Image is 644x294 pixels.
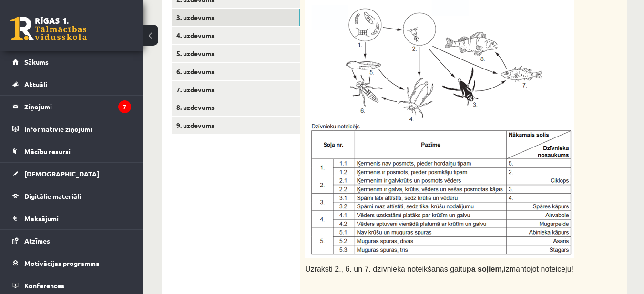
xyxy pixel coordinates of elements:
[467,265,504,273] b: pa soļiem,
[172,45,300,62] a: 5. uzdevums
[24,259,100,267] span: Motivācijas programma
[12,118,131,140] a: Informatīvie ziņojumi
[24,169,99,178] span: [DEMOGRAPHIC_DATA]
[24,236,50,245] span: Atzīmes
[118,100,131,113] i: 7
[12,185,131,207] a: Digitālie materiāli
[172,27,300,44] a: 4. uzdevums
[24,58,49,66] span: Sākums
[172,81,300,98] a: 7. uzdevums
[10,10,307,20] body: Визуальный текстовый редактор, wiswyg-editor-user-answer-47433972115200
[172,98,300,116] a: 8. uzdevums
[12,96,131,118] a: Ziņojumi7
[10,17,87,40] a: Rīgas 1. Tālmācības vidusskola
[12,252,131,274] a: Motivācijas programma
[12,230,131,252] a: Atzīmes
[12,207,131,229] a: Maksājumi
[24,96,131,118] legend: Ziņojumi
[172,117,300,134] a: 9. uzdevums
[12,140,131,162] a: Mācību resursi
[24,80,47,88] span: Aktuāli
[12,73,131,95] a: Aktuāli
[24,147,71,156] span: Mācību resursi
[24,207,131,229] legend: Maksājumi
[12,51,131,73] a: Sākums
[24,281,64,290] span: Konferences
[24,192,81,200] span: Digitālie materiāli
[172,9,300,26] a: 3. uzdevums
[305,265,573,273] span: Uzraksti 2., 6. un 7. dzīvnieka noteikšanas gaitu izmantojot noteicēju!
[24,118,131,140] legend: Informatīvie ziņojumi
[12,163,131,185] a: [DEMOGRAPHIC_DATA]
[172,63,300,80] a: 6. uzdevums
